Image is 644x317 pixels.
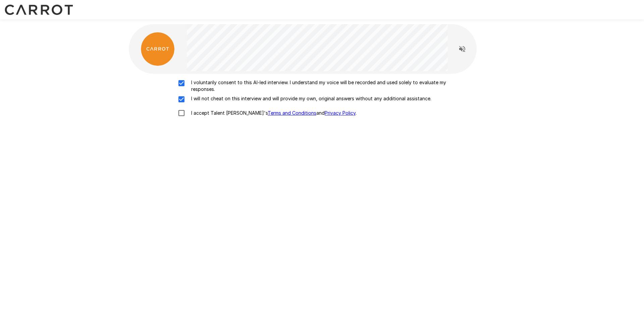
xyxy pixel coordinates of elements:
p: I voluntarily consent to this AI-led interview. I understand my voice will be recorded and used s... [189,79,470,93]
img: carrot_logo.png [141,32,174,66]
a: Terms and Conditions [268,110,316,116]
button: Read questions aloud [455,42,469,56]
p: I will not cheat on this interview and will provide my own, original answers without any addition... [189,95,431,102]
a: Privacy Policy [325,110,356,116]
p: I accept Talent [PERSON_NAME]'s and . [189,110,357,116]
